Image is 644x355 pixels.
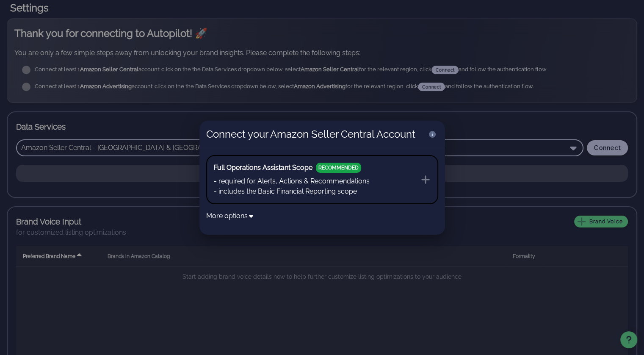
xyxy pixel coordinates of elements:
[199,121,422,148] div: Connect your Amazon Seller Central Account
[214,163,312,173] span: Full Operations Assistant Scope
[214,176,370,186] li: - required for Alerts, Actions & Recommendations
[214,186,370,197] li: - includes the Basic Financial Reporting scope
[206,211,254,221] button: More options
[316,163,361,173] span: RECOMMENDED
[206,155,438,204] button: Full Operations Assistant Scope RECOMMENDED - required for Alerts, Actions & Recommendations - in...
